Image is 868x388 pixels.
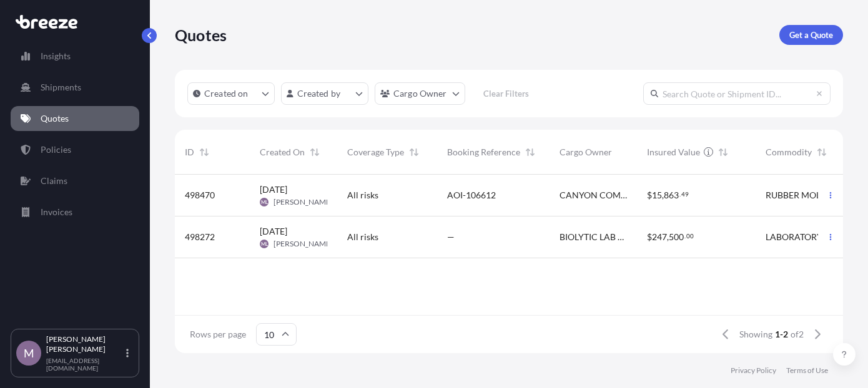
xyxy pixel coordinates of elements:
[11,137,139,162] a: Policies
[560,189,627,201] span: CANYON COMPONENTS
[791,328,804,341] span: of 2
[260,225,287,238] span: [DATE]
[647,146,700,158] span: Insured Value
[11,44,139,69] a: Insights
[11,168,139,193] a: Claims
[297,87,341,100] p: Created by
[664,191,679,200] span: 863
[41,175,67,187] p: Claims
[274,239,333,249] span: [PERSON_NAME]
[46,357,124,372] p: [EMAIL_ADDRESS][DOMAIN_NAME]
[775,328,788,341] span: 1-2
[197,145,212,160] button: Sort
[716,145,731,160] button: Sort
[447,146,520,158] span: Booking Reference
[652,233,667,241] span: 247
[260,183,287,196] span: [DATE]
[24,347,34,359] span: M
[375,82,465,105] button: cargoOwner Filter options
[41,81,81,94] p: Shipments
[185,146,194,158] span: ID
[739,328,772,341] span: Showing
[731,366,776,376] a: Privacy Policy
[643,82,831,105] input: Search Quote or Shipment ID...
[471,84,541,104] button: Clear Filters
[190,328,246,341] span: Rows per page
[260,146,305,158] span: Created On
[652,191,662,200] span: 15
[679,192,681,196] span: .
[307,145,322,160] button: Sort
[261,238,268,250] span: ML
[274,197,333,207] span: [PERSON_NAME]
[261,196,268,208] span: ML
[684,234,686,238] span: .
[647,191,652,200] span: $
[281,82,368,105] button: createdBy Filter options
[779,25,843,45] a: Get a Quote
[46,334,124,354] p: [PERSON_NAME] [PERSON_NAME]
[41,143,71,156] p: Policies
[347,231,378,243] span: All risks
[662,191,664,200] span: ,
[41,206,72,218] p: Invoices
[766,146,812,158] span: Commodity
[447,189,496,201] span: AOI-106612
[185,231,215,243] span: 498272
[347,146,404,158] span: Coverage Type
[347,189,378,201] span: All risks
[11,106,139,131] a: Quotes
[523,145,538,160] button: Sort
[204,87,249,100] p: Created on
[185,189,215,201] span: 498470
[175,25,227,45] p: Quotes
[393,87,447,100] p: Cargo Owner
[681,192,689,196] span: 49
[814,145,829,160] button: Sort
[187,82,275,105] button: createdOn Filter options
[766,189,867,201] span: RUBBER MOLDED PARTS
[789,29,833,41] p: Get a Quote
[407,145,422,160] button: Sort
[11,75,139,100] a: Shipments
[11,200,139,225] a: Invoices
[41,112,69,125] p: Quotes
[41,50,71,62] p: Insights
[483,87,529,100] p: Clear Filters
[560,146,612,158] span: Cargo Owner
[669,233,684,241] span: 500
[667,233,669,241] span: ,
[447,231,455,243] span: —
[560,231,627,243] span: BIOLYTIC LAB PERFORMANCE, INC.
[647,233,652,241] span: $
[786,366,828,376] a: Terms of Use
[686,234,694,238] span: 00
